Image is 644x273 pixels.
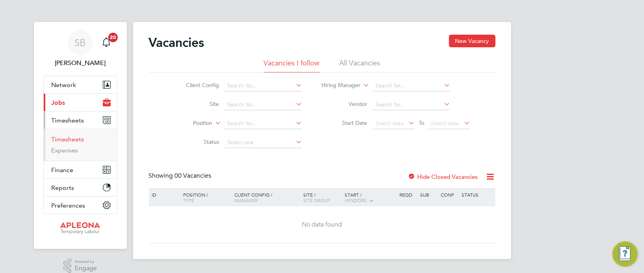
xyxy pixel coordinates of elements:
[44,94,117,111] button: Jobs
[449,35,496,47] button: New Vacancy
[52,99,65,106] span: Jobs
[60,222,100,235] img: apleona-logo-retina.png
[225,99,302,110] input: Search for...
[373,80,450,91] input: Search for...
[75,37,86,48] span: SB
[408,173,478,180] label: Hide Closed Vacancies
[439,188,460,201] div: Conf
[343,188,398,208] div: Start /
[612,241,638,267] button: Engage Resource Center
[345,197,367,203] span: Vendors
[303,197,330,203] span: Site Group
[175,172,212,180] span: 00 Vacancies
[44,197,117,214] button: Preferences
[52,184,74,191] span: Reports
[150,188,178,201] div: ID
[431,120,459,127] span: Select date
[44,179,117,196] button: Reports
[174,100,219,108] label: Site
[52,81,76,89] span: Network
[167,119,212,127] label: Position
[177,188,232,207] div: Position /
[322,119,367,126] label: Start Date
[418,188,439,201] div: Sub
[108,33,118,42] span: 20
[52,117,84,124] span: Timesheets
[44,76,117,93] button: Network
[174,138,219,145] label: Status
[44,111,117,129] button: Timesheets
[52,147,78,154] a: Expenses
[264,58,320,72] li: Vacancies I follow
[149,35,204,50] h2: Vacancies
[149,172,213,180] div: Showing
[43,58,117,68] span: Suzanne Bell
[75,258,97,265] span: Powered by
[225,80,302,91] input: Search for...
[301,188,343,207] div: Site /
[75,265,97,272] span: Engage
[98,30,114,55] a: 20
[322,100,367,108] label: Vendor
[416,118,427,128] span: To
[460,188,494,201] div: Status
[234,197,258,203] span: Manager
[52,166,74,174] span: Finance
[340,58,380,72] li: All Vacancies
[52,136,84,143] a: Timesheets
[34,22,127,249] nav: Main navigation
[43,30,117,68] a: SB[PERSON_NAME]
[44,129,117,161] div: Timesheets
[225,118,302,129] input: Search for...
[52,202,85,209] span: Preferences
[373,99,450,110] input: Search for...
[150,221,494,229] div: No data found
[315,82,360,89] label: Hiring Manager
[44,161,117,178] button: Finance
[375,120,404,127] span: Select date
[174,82,219,89] label: Client Config
[398,188,418,201] div: Reqd
[232,188,301,207] div: Client Config /
[183,197,194,203] span: Type
[225,137,302,148] input: Select one
[43,222,117,235] a: Go to home page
